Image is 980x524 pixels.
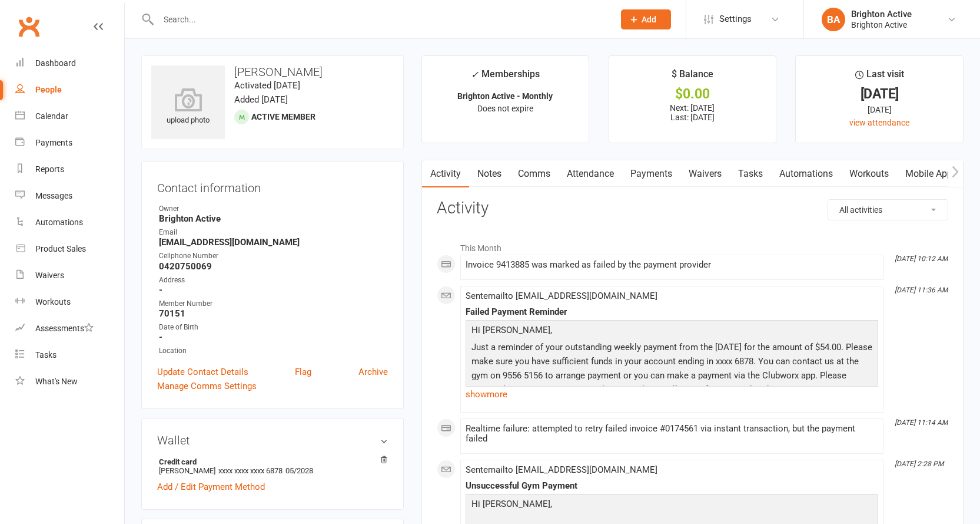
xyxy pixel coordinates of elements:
a: Workouts [15,289,124,315]
div: Location [159,345,388,357]
div: Tasks [35,350,57,360]
a: show more [466,386,878,403]
button: Add [621,9,671,29]
a: Product Sales [15,236,124,262]
p: Hi [PERSON_NAME], [469,323,875,340]
p: Hi [PERSON_NAME], [469,497,875,514]
div: Unsuccessful Gym Payment [466,481,878,491]
div: $0.00 [620,88,766,100]
div: Cellphone Number [159,251,388,262]
strong: 70151 [159,308,388,319]
span: Sent email to [EMAIL_ADDRESS][DOMAIN_NAME] [466,291,657,301]
a: Calendar [15,103,124,130]
div: BA [822,8,845,31]
a: Payments [622,160,680,187]
a: Attendance [559,160,622,187]
span: Add [642,15,656,24]
h3: Wallet [157,434,388,447]
a: Mobile App [897,160,961,187]
i: [DATE] 2:28 PM [895,460,944,468]
a: Messages [15,183,124,209]
a: Assessments [15,315,124,342]
a: Tasks [730,160,771,187]
div: Realtime failure: attempted to retry failed invoice #0174561 via instant transaction, but the pay... [466,424,878,444]
div: Address [159,275,388,286]
span: Sent email to [EMAIL_ADDRESS][DOMAIN_NAME] [466,464,657,475]
a: Waivers [680,160,730,187]
span: xxxx xxxx xxxx 6878 [218,466,283,475]
i: [DATE] 11:36 AM [895,286,948,294]
div: What's New [35,377,78,386]
a: Automations [15,209,124,236]
a: Waivers [15,262,124,289]
a: Clubworx [14,12,44,41]
div: Member Number [159,298,388,309]
a: Add / Edit Payment Method [157,480,265,494]
a: Archive [358,365,388,379]
div: Messages [35,191,72,200]
div: upload photo [151,88,225,127]
div: Dashboard [35,58,76,68]
a: Automations [771,160,841,187]
div: Product Sales [35,244,86,253]
span: 05/2028 [285,466,313,475]
time: Activated [DATE] [234,80,300,91]
strong: Brighton Active - Monthly [457,91,553,101]
time: Added [DATE] [234,94,288,105]
div: Payments [35,138,72,147]
h3: [PERSON_NAME] [151,65,394,78]
a: Dashboard [15,50,124,77]
h3: Activity [437,199,948,217]
div: Date of Birth [159,322,388,333]
div: Brighton Active [851,9,912,19]
div: Calendar [35,111,68,121]
a: Notes [469,160,510,187]
div: Memberships [471,67,540,88]
a: Tasks [15,342,124,368]
div: Last visit [855,67,904,88]
a: Payments [15,130,124,156]
a: Update Contact Details [157,365,248,379]
div: People [35,85,62,94]
strong: [EMAIL_ADDRESS][DOMAIN_NAME] [159,237,388,248]
i: [DATE] 10:12 AM [895,255,948,263]
div: Automations [35,217,83,227]
a: Flag [295,365,311,379]
a: Activity [422,160,469,187]
a: People [15,77,124,103]
div: Failed Payment Reminder [466,307,878,317]
i: [DATE] 11:14 AM [895,418,948,427]
a: What's New [15,368,124,395]
span: Settings [719,6,752,32]
a: view attendance [849,118,909,127]
li: This Month [437,236,948,255]
div: [DATE] [806,103,952,116]
a: Reports [15,156,124,183]
div: Reports [35,164,64,174]
a: Comms [510,160,559,187]
div: Owner [159,203,388,215]
p: Just a reminder of your outstanding weekly payment from the [DATE] for the amount of $54.00. Plea... [469,340,875,400]
div: Waivers [35,271,64,280]
strong: Brighton Active [159,213,388,224]
p: Next: [DATE] Last: [DATE] [620,103,766,122]
div: Workouts [35,297,71,307]
i: ✓ [471,69,479,80]
strong: 0420750069 [159,261,388,272]
div: Email [159,227,388,238]
a: Manage Comms Settings [157,379,257,393]
h3: Contact information [157,177,388,195]
li: [PERSON_NAME] [157,456,388,477]
div: Brighton Active [851,19,912,30]
div: [DATE] [806,88,952,100]
strong: - [159,285,388,295]
div: Invoice 9413885 was marked as failed by the payment provider [466,260,878,270]
strong: Credit card [159,457,382,466]
input: Search... [155,11,606,28]
div: Assessments [35,324,94,333]
span: Does not expire [477,104,533,113]
strong: - [159,332,388,342]
a: Workouts [841,160,897,187]
div: $ Balance [672,67,713,88]
span: Active member [251,112,315,121]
